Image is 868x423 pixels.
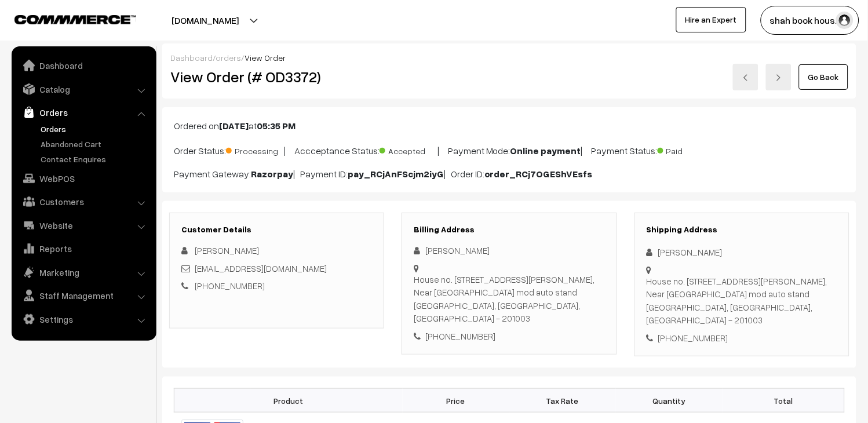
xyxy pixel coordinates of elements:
a: COMMMERCE [14,12,116,25]
span: Accepted [380,142,437,157]
p: Ordered on at [174,119,845,133]
div: [PHONE_NUMBER] [647,331,837,345]
a: Settings [14,309,152,330]
b: pay_RCjAnFScjm2iyG [348,168,444,180]
a: Customers [14,191,152,212]
div: [PERSON_NAME] [414,244,604,257]
span: Processing [226,142,284,157]
div: / / [170,52,848,64]
a: Orders [38,123,152,135]
th: Product [174,389,403,413]
b: [DATE] [219,120,249,132]
b: order_RCj7OGEShVEsfs [484,168,593,180]
img: left-arrow.png [742,74,749,81]
p: Payment Gateway: | Payment ID: | Order ID: [174,167,845,181]
b: Online payment [510,145,581,156]
th: Quantity [616,389,723,413]
a: Go Back [799,64,848,90]
a: Website [14,215,152,236]
a: Dashboard [170,53,213,63]
p: Order Status: | Accceptance Status: | Payment Mode: | Payment Status: [174,142,845,158]
a: Catalog [14,79,152,100]
a: Reports [14,238,152,259]
a: Marketing [14,262,152,283]
a: [EMAIL_ADDRESS][DOMAIN_NAME] [195,263,327,274]
th: Tax Rate [509,389,616,413]
div: House no. [STREET_ADDRESS][PERSON_NAME], Near [GEOGRAPHIC_DATA] mod auto stand [GEOGRAPHIC_DATA],... [647,275,837,327]
h2: View Order (# OD3372) [170,68,385,86]
a: Abandoned Cart [38,138,152,150]
div: [PERSON_NAME] [647,246,837,259]
span: Paid [658,142,716,157]
span: View Order [245,53,286,63]
b: Razorpay [251,168,293,180]
div: House no. [STREET_ADDRESS][PERSON_NAME], Near [GEOGRAPHIC_DATA] mod auto stand [GEOGRAPHIC_DATA],... [414,273,604,325]
img: right-arrow.png [775,74,782,81]
a: Staff Management [14,285,152,306]
h3: Customer Details [181,225,372,235]
img: user [836,12,854,29]
h3: Shipping Address [647,225,837,235]
th: Total [723,389,844,413]
a: WebPOS [14,168,152,189]
h3: Billing Address [414,225,604,235]
button: shah book hous… [761,6,859,35]
button: [DOMAIN_NAME] [131,6,279,35]
th: Price [403,389,509,413]
a: Contact Enquires [38,153,152,165]
a: [PHONE_NUMBER] [195,280,265,291]
a: Hire an Expert [676,7,746,32]
a: Orders [14,102,152,123]
img: COMMMERCE [14,15,136,24]
span: [PERSON_NAME] [195,245,259,256]
div: [PHONE_NUMBER] [414,330,604,343]
a: orders [216,53,241,63]
b: 05:35 PM [257,120,296,132]
a: Dashboard [14,55,152,76]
